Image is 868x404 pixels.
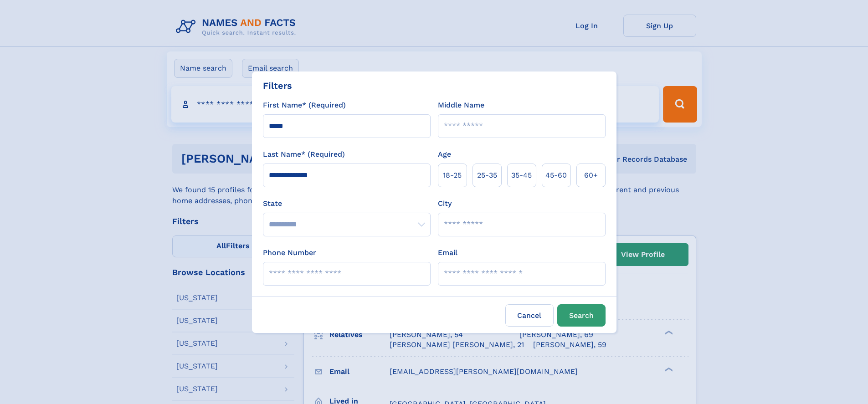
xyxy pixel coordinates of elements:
[438,247,457,258] label: Email
[263,100,346,111] label: First Name* (Required)
[263,198,431,209] label: State
[584,170,598,181] span: 60+
[557,304,606,327] button: Search
[438,100,484,111] label: Middle Name
[505,304,554,327] label: Cancel
[511,170,532,181] span: 35‑45
[263,247,316,258] label: Phone Number
[263,149,345,160] label: Last Name* (Required)
[438,198,452,209] label: City
[438,149,451,160] label: Age
[263,79,292,92] div: Filters
[545,170,567,181] span: 45‑60
[477,170,497,181] span: 25‑35
[443,170,462,181] span: 18‑25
